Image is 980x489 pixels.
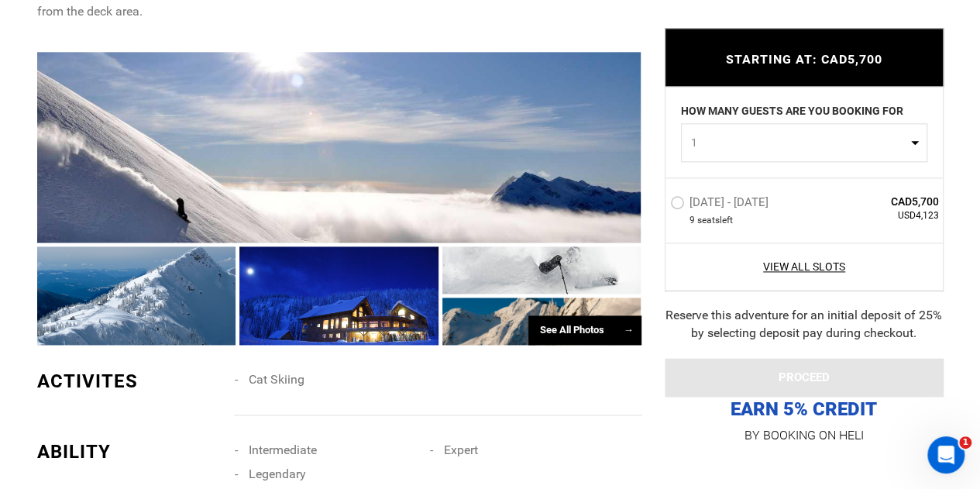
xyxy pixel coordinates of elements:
[697,214,733,227] span: seat left
[827,209,939,222] span: USD4,123
[715,214,720,227] span: s
[248,372,304,387] span: Cat Skiing
[827,194,939,209] span: CAD5,700
[726,52,882,67] span: STARTING AT: CAD5,700
[670,259,939,274] a: View All Slots
[959,436,971,449] span: 1
[665,425,944,446] p: BY BOOKING ON HELI
[691,135,907,150] span: 1
[443,443,477,457] span: Expert
[248,467,305,481] span: Legendary
[665,358,944,397] button: PROCEED
[624,324,634,336] span: →
[37,439,223,465] div: ABILITY
[248,443,316,457] span: Intermediate
[689,214,695,227] span: 9
[665,307,944,343] div: Reserve this adventure for an initial deposit of 25% by selecting deposit pay during checkout.
[681,103,903,123] label: HOW MANY GUESTS ARE YOU BOOKING FOR
[37,368,223,394] div: ACTIVITES
[681,123,927,162] button: 1
[670,195,772,214] label: [DATE] - [DATE]
[528,315,641,346] div: See All Photos
[927,436,965,474] iframe: Intercom live chat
